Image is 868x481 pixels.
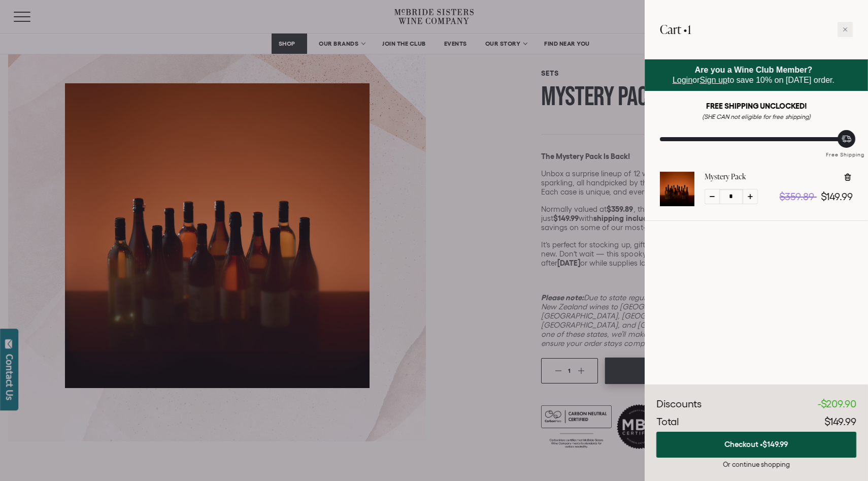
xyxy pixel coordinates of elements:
[780,191,814,202] span: $359.89
[656,414,679,430] div: Total
[673,76,692,84] a: Login
[700,76,727,84] a: Sign up
[656,432,856,458] button: Checkout •$149.99
[660,15,691,44] h2: Cart •
[673,66,834,84] span: or to save 10% on [DATE] order.
[818,397,856,412] div: -
[660,197,694,208] a: Mystery Pack
[821,398,856,409] span: $209.90
[821,191,853,202] span: $149.99
[687,21,691,38] span: 1
[705,172,746,182] a: Mystery Pack
[824,416,856,427] span: $149.99
[656,460,856,469] div: Or continue shopping
[822,141,868,159] div: Free Shipping
[695,66,813,74] strong: Are you a Wine Club Member?
[656,397,702,412] div: Discounts
[702,113,811,120] em: (SHE CAN not eligible for free shipping)
[763,440,788,448] span: $149.99
[706,102,807,110] strong: FREE SHIPPING UNCLOCKED!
